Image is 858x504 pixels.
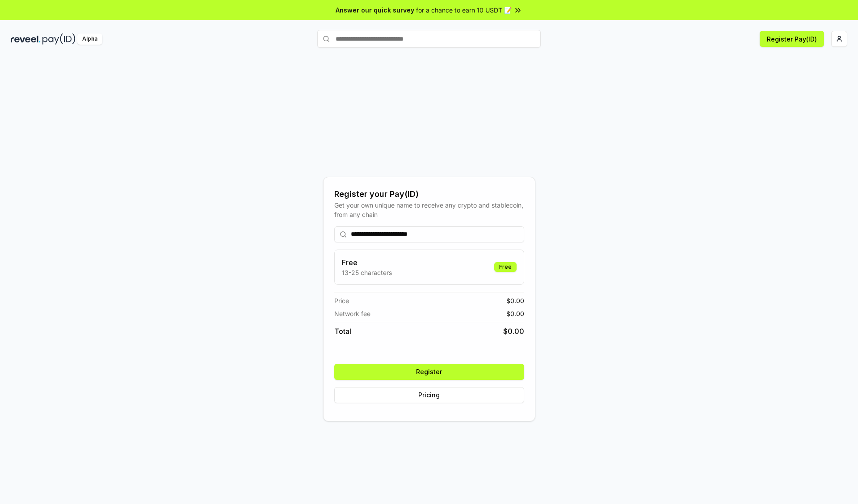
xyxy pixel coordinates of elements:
[334,326,351,337] span: Total
[503,326,524,337] span: $ 0.00
[334,200,524,219] div: Get your own unique name to receive any crypto and stablecoin, from any chain
[334,188,524,200] div: Register your Pay(ID)
[42,33,76,45] img: pay_id
[342,257,392,268] h3: Free
[342,268,392,277] p: 13-25 characters
[336,5,414,15] span: Answer our quick survey
[416,5,512,15] span: for a chance to earn 10 USDT 📝
[11,33,41,45] img: reveel_dark
[506,309,524,318] span: $ 0.00
[334,364,524,380] button: Register
[334,309,370,318] span: Network fee
[334,387,524,403] button: Pricing
[494,262,517,272] div: Free
[506,296,524,305] span: $ 0.00
[77,33,102,45] div: Alpha
[334,296,349,305] span: Price
[760,31,824,47] button: Register Pay(ID)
